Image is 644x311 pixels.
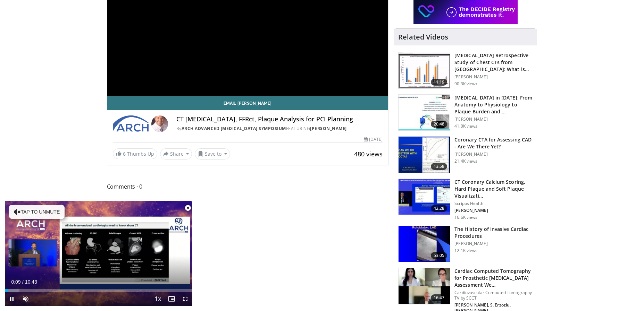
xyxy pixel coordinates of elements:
a: 20:48 [MEDICAL_DATA] in [DATE]: From Anatomy to Physiology to Plaque Burden and … [PERSON_NAME] 4... [398,94,533,131]
span: / [22,279,24,285]
span: 42:28 [431,205,448,212]
div: [DATE] [364,136,383,142]
h3: [MEDICAL_DATA] Retrospective Study of Chest CTs from [GEOGRAPHIC_DATA]: What is the Re… [454,52,533,73]
img: 34b2b9a4-89e5-4b8c-b553-8a638b61a706.150x105_q85_crop-smart_upscale.jpg [399,137,450,173]
span: 13:58 [431,163,448,170]
span: 53:05 [431,252,448,259]
img: ef7db2a5-b9e3-4d5d-833d-8dc40dd7331b.150x105_q85_crop-smart_upscale.jpg [399,268,450,304]
img: c2eb46a3-50d3-446d-a553-a9f8510c7760.150x105_q85_crop-smart_upscale.jpg [399,52,450,88]
a: 42:28 CT Coronary Calcium Scoring, Hard Plaque and Soft Plaque Visualizati… Scripps Health [PERSO... [398,179,533,220]
span: 16:47 [431,294,448,301]
p: [PERSON_NAME] [454,74,533,80]
span: Comments 0 [107,182,389,191]
p: [PERSON_NAME] [454,116,533,122]
h3: Coronary CTA for Assessing CAD - Are We There Yet? [454,136,533,150]
a: [PERSON_NAME] [310,126,347,131]
img: Avatar [151,115,168,132]
button: Unmute [19,292,33,306]
h4: CT [MEDICAL_DATA], FFRct, Plaque Analysis for PCI Planning [176,115,383,123]
span: 11:19 [431,79,448,86]
button: Tap to unmute [9,205,65,219]
video-js: Video Player [5,201,192,306]
img: ARCH Advanced Revascularization Symposium [113,115,149,132]
a: Email [PERSON_NAME] [107,96,388,110]
button: Close [181,201,195,215]
p: 12.1K views [454,248,477,253]
p: 90.3K views [454,81,477,87]
a: ARCH Advanced [MEDICAL_DATA] Symposium [182,126,286,131]
span: 0:09 [11,279,20,285]
span: 20:48 [431,121,448,128]
button: Share [160,148,192,159]
span: 10:43 [25,279,37,285]
img: a9c9c892-6047-43b2-99ef-dda026a14e5f.150x105_q85_crop-smart_upscale.jpg [399,226,450,262]
img: 823da73b-7a00-425d-bb7f-45c8b03b10c3.150x105_q85_crop-smart_upscale.jpg [399,95,450,131]
button: Enable picture-in-picture mode [165,292,178,306]
h3: Cardiac Computed Tomography for Prosthetic [MEDICAL_DATA] Assessment We… [454,268,533,288]
p: Scripps Health [454,201,533,206]
button: Fullscreen [178,292,192,306]
button: Save to [195,148,230,159]
p: [PERSON_NAME] [454,152,533,157]
p: [PERSON_NAME] [454,241,533,247]
h4: Related Videos [398,33,448,41]
h3: [MEDICAL_DATA] in [DATE]: From Anatomy to Physiology to Plaque Burden and … [454,94,533,115]
p: Cardiovascular Computed Tomography TV by SCCT [454,290,533,301]
a: 53:05 The History of Invasive Cardiac Procedures [PERSON_NAME] 12.1K views [398,226,533,262]
h3: The History of Invasive Cardiac Procedures [454,226,533,240]
button: Pause [5,292,19,306]
a: 13:58 Coronary CTA for Assessing CAD - Are We There Yet? [PERSON_NAME] 21.4K views [398,136,533,173]
span: 6 [123,150,126,157]
p: [PERSON_NAME] [454,208,533,213]
span: 480 views [354,150,383,158]
a: 11:19 [MEDICAL_DATA] Retrospective Study of Chest CTs from [GEOGRAPHIC_DATA]: What is the Re… [PE... [398,52,533,89]
a: 6 Thumbs Up [113,148,157,159]
h3: CT Coronary Calcium Scoring, Hard Plaque and Soft Plaque Visualizati… [454,179,533,199]
p: 16.6K views [454,215,477,220]
div: By FEATURING [176,126,383,132]
p: 41.0K views [454,123,477,129]
p: 21.4K views [454,158,477,164]
button: Playback Rate [151,292,165,306]
div: Progress Bar [5,289,192,292]
img: 4ea3ec1a-320e-4f01-b4eb-a8bc26375e8f.150x105_q85_crop-smart_upscale.jpg [399,179,450,215]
